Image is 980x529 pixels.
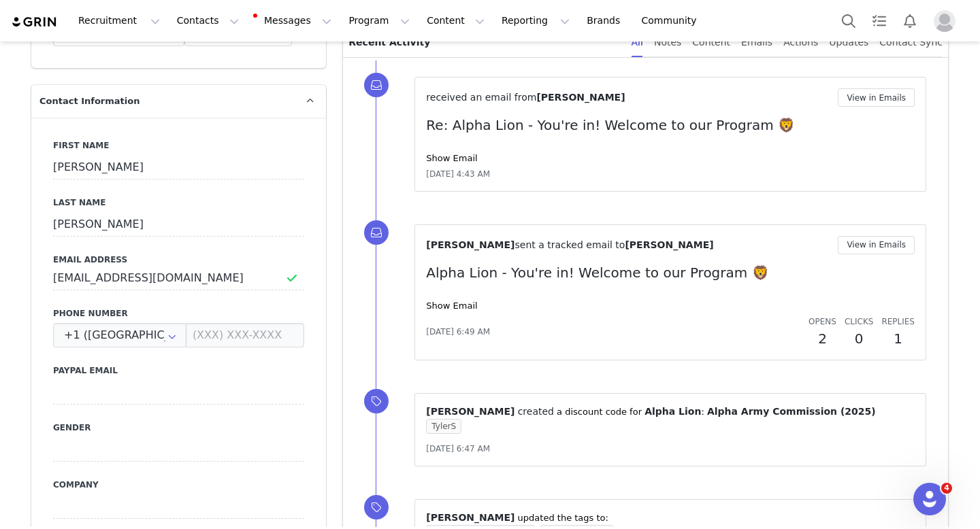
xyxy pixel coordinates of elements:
[426,92,536,103] span: received an email from
[707,406,876,417] span: Alpha Army Commission (2025)
[864,5,894,36] a: Tasks
[845,317,873,326] span: Clicks
[53,323,186,347] div: United States
[514,239,625,250] span: sent a tracked email to
[340,5,418,36] button: Program
[536,92,625,103] span: [PERSON_NAME]
[881,328,915,349] h2: 1
[53,266,304,290] input: Email Address
[518,406,554,417] span: created
[426,326,490,338] span: [DATE] 6:49 AM
[625,239,713,250] span: [PERSON_NAME]
[426,153,477,163] a: Show Email
[426,301,477,311] a: Show Email
[808,328,836,349] h2: 2
[53,307,304,320] label: Phone Number
[426,115,915,135] p: Re: Alpha Lion - You're in! Welcome to our Program 🦁
[913,483,946,515] iframe: Intercom live chat
[426,405,915,419] p: ⁨ ⁩ ⁨ ⁩ a discount code for ⁨ ⁩: ⁨ ⁩
[426,406,514,417] span: [PERSON_NAME]
[426,168,490,180] span: [DATE] 4:43 AM
[426,419,461,434] span: TylerS
[845,328,873,349] h2: 0
[692,27,730,58] div: Content
[248,5,340,36] button: Messages
[426,511,915,525] p: ⁨ ⁩ updated the tags to:
[926,10,969,32] button: Profile
[426,239,514,250] span: [PERSON_NAME]
[419,5,493,36] button: Content
[741,27,772,58] div: Emails
[783,27,818,58] div: Actions
[632,27,643,58] div: All
[934,10,955,32] img: placeholder-profile.jpg
[426,444,490,454] span: [DATE] 6:47 AM
[53,254,304,266] label: Email Address
[169,5,247,36] button: Contacts
[53,364,304,377] label: Paypal Email
[644,406,701,417] span: Alpha Lion
[53,323,186,347] input: Country
[39,95,140,108] span: Contact Information
[578,5,632,36] a: Brands
[11,11,559,26] body: Rich Text Area. Press ALT-0 for help.
[348,27,620,57] p: Recent Activity
[879,27,943,58] div: Contact Sync
[941,483,952,494] span: 4
[70,5,168,36] button: Recruitment
[808,317,836,326] span: Opens
[53,422,304,434] label: Gender
[493,5,578,36] button: Reporting
[11,16,59,29] img: grin logo
[53,139,304,152] label: First Name
[186,323,304,347] input: (XXX) XXX-XXXX
[834,5,864,36] button: Search
[838,236,915,254] button: View in Emails
[829,27,868,58] div: Updates
[634,5,711,36] a: Community
[426,512,514,523] span: [PERSON_NAME]
[895,5,925,36] button: Notifications
[881,317,915,326] span: Replies
[426,262,915,283] p: Alpha Lion - You're in! Welcome to our Program 🦁
[53,197,304,209] label: Last Name
[53,479,304,491] label: Company
[654,27,681,58] div: Notes
[838,88,915,107] button: View in Emails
